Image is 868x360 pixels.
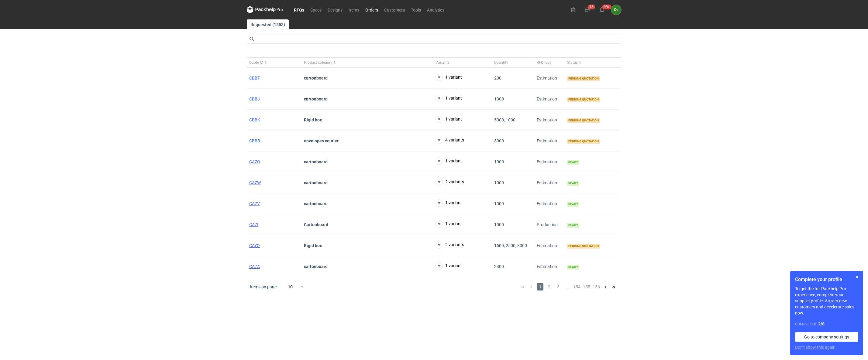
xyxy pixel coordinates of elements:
div: Estimation [534,89,565,110]
div: 10 [281,283,300,291]
strong: cartonboard [304,76,328,80]
span: 200 [494,76,501,80]
span: Pending quotation [567,118,600,123]
button: 4 variants [436,137,464,144]
div: Estimation [534,235,565,256]
strong: cartonboard [304,97,328,101]
button: 25 [583,5,592,15]
button: 1 variant [436,116,462,123]
button: Product category [301,58,433,67]
div: Estimation [534,256,565,277]
div: Estimation [534,68,565,89]
span: Ready [567,202,579,207]
strong: cartonboard [304,264,328,269]
span: 156 [593,283,600,290]
button: Skip for now [853,273,861,281]
span: 154 [573,283,580,290]
a: CAZV [249,201,260,206]
a: Analytics [424,6,447,13]
button: 2 variants [436,241,464,249]
span: RFQ type [537,60,551,65]
span: Ready [567,223,579,228]
div: Estimation [534,131,565,151]
a: Designs [325,6,346,13]
a: Items [346,6,362,13]
a: Customers [381,6,408,13]
svg: Packhelp Pro [247,6,283,13]
span: 1500, 2500, 3000 [494,243,527,248]
span: CAYO [249,243,260,248]
div: Estimation [534,172,565,193]
div: Production [534,214,565,235]
strong: Rigid box [304,243,322,248]
button: 99+ [597,5,607,15]
span: Ready [567,160,579,165]
a: Specs [307,6,325,13]
a: CAZA [249,264,260,269]
div: Completed: [795,321,858,327]
span: 1000 [494,180,504,185]
p: To get the full Packhelp Pro experience, complete your supplier profile. Attract new customers an... [795,286,858,316]
a: CBBJ [249,97,260,101]
span: 1000 [494,159,504,164]
strong: Rigid box [304,117,322,122]
div: Estimation [534,193,565,214]
span: Items on page [250,284,277,290]
button: 1 variant [436,74,462,81]
button: 1 variant [436,158,462,165]
a: Tools [408,6,424,13]
a: CBBT [249,76,260,80]
span: 3 [555,283,562,290]
span: 2400 [494,264,504,269]
span: 1000 [494,97,504,101]
button: OŁ [611,5,621,15]
div: Estimation [534,110,565,131]
span: 5000, 1000 [494,117,515,122]
button: 1 variant [436,95,462,102]
button: 2 variants [436,178,464,186]
span: Pending quotation [567,97,600,102]
span: Variants [436,60,449,65]
span: 155 [583,283,590,290]
span: 1000 [494,222,504,227]
span: Ready [567,181,579,186]
div: Estimation [534,151,565,172]
span: CBBB [249,138,260,143]
span: 1000 [494,201,504,206]
button: Quote ID [247,58,301,67]
button: Status [565,58,619,67]
span: ... [564,283,571,290]
strong: 2 / 8 [818,321,825,326]
span: Ready [567,265,579,270]
span: Pending quotation [567,244,600,249]
a: CBBK [249,117,260,122]
span: Pending quotation [567,76,600,81]
span: 5000 [494,138,504,143]
span: Quote ID [249,60,263,65]
button: Don’t show this again [795,344,835,350]
span: Pending quotation [567,139,600,144]
strong: cartonboard [304,159,328,164]
a: RFQs [291,6,307,13]
a: CAZW [249,180,261,185]
strong: Cartonboard [304,222,328,227]
button: 1 variant [436,199,462,207]
a: CAZI [249,222,258,227]
button: 1 variant [436,262,462,270]
div: Olga Łopatowicz [611,5,621,15]
a: Go to company settings [795,332,858,342]
span: Status [567,60,578,65]
a: CAZO [249,159,260,164]
span: Quantity [494,60,508,65]
span: 2 [546,283,553,290]
h1: Complete your profile [795,276,858,283]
